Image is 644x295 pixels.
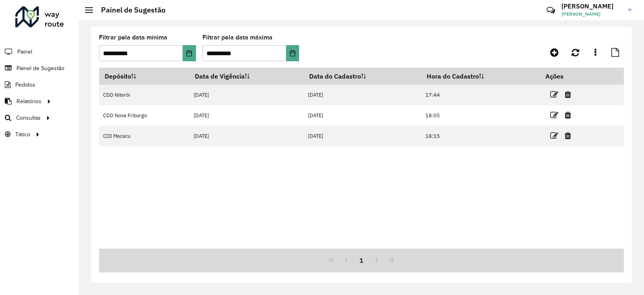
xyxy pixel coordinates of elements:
span: Relatórios [17,97,41,106]
label: Filtrar pela data mínima [99,33,167,42]
td: [DATE] [303,85,421,105]
a: Excluir [565,89,571,100]
td: 18:05 [421,105,540,126]
span: Tático [15,130,30,139]
a: Editar [550,130,558,141]
td: [DATE] [190,85,304,105]
th: Ações [540,68,588,85]
td: [DATE] [190,126,304,146]
button: Choose Date [183,45,196,61]
span: Pedidos [15,81,35,89]
th: Hora do Cadastro [421,68,540,85]
td: 18:15 [421,126,540,146]
th: Depósito [99,68,190,85]
button: Choose Date [286,45,299,61]
th: Data do Cadastro [303,68,421,85]
td: 17:44 [421,85,540,105]
label: Filtrar pela data máxima [202,33,272,42]
span: [PERSON_NAME] [561,10,622,18]
th: Data de Vigência [190,68,304,85]
span: Painel [17,48,32,56]
button: 1 [354,253,369,268]
td: CDD Niterói [99,85,190,105]
a: Excluir [565,110,571,120]
td: [DATE] [303,126,421,146]
a: Editar [550,89,558,100]
h2: Painel de Sugestão [93,6,165,15]
td: [DATE] [303,105,421,126]
h3: [PERSON_NAME] [561,2,622,10]
a: Excluir [565,130,571,141]
td: CDD Nova Friburgo [99,105,190,126]
td: CDI Macacu [99,126,190,146]
a: Contato Rápido [542,2,559,19]
span: Consultas [16,114,41,122]
a: Editar [550,110,558,120]
td: [DATE] [190,105,304,126]
span: Painel de Sugestão [17,64,64,73]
